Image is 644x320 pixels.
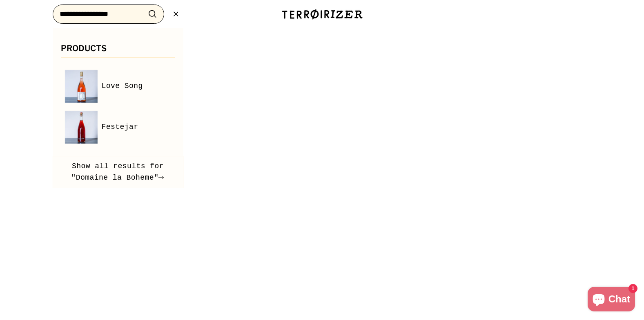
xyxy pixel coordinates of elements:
[65,70,98,103] img: Love Song
[65,111,171,144] a: Festejar Festejar
[585,287,637,313] inbox-online-store-chat: Shopify online store chat
[65,111,98,144] img: Festejar
[102,121,138,133] span: Festejar
[102,80,143,92] span: Love Song
[61,44,175,58] h3: Products
[53,156,183,189] button: Show all results for "Domaine la Boheme"
[65,70,171,103] a: Love Song Love Song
